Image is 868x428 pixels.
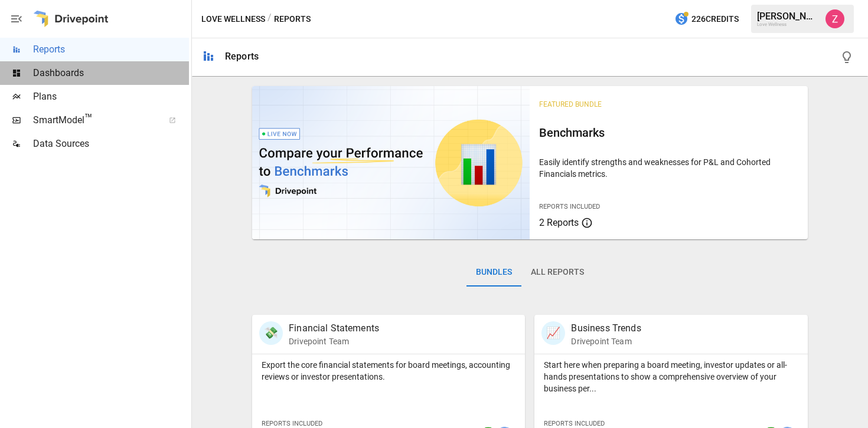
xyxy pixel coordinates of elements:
div: Reports [225,51,259,62]
div: [PERSON_NAME] [757,11,818,22]
span: Data Sources [33,137,189,151]
h6: Benchmarks [539,123,798,142]
div: 💸 [259,321,283,345]
img: video thumbnail [252,86,530,239]
span: Reports Included [262,420,322,427]
div: / [267,12,272,27]
p: Financial Statements [289,321,379,335]
img: Zoe Keller [825,9,844,28]
span: Reports Included [539,203,600,210]
button: Bundles [466,258,521,287]
span: Featured Bundle [539,100,602,108]
span: Dashboards [33,66,189,80]
span: Reports [33,42,189,57]
span: Reports Included [544,420,605,427]
button: 226Credits [670,8,743,30]
span: 226 Credits [691,12,739,27]
button: Love Wellness [201,12,265,27]
p: Start here when preparing a board meeting, investor updates or all-hands presentations to show a ... [544,359,798,394]
p: Business Trends [571,321,641,335]
p: Drivepoint Team [289,335,379,347]
span: Plans [33,90,189,104]
p: Export the core financial statements for board meetings, accounting reviews or investor presentat... [262,359,515,383]
div: Love Wellness [757,22,818,27]
button: All Reports [521,258,593,287]
p: Easily identify strengths and weaknesses for P&L and Cohorted Financials metrics. [539,156,798,180]
button: Zoe Keller [818,2,851,35]
p: Drivepoint Team [571,335,641,347]
div: 📈 [541,321,565,345]
span: 2 Reports [539,217,579,228]
span: SmartModel [33,113,156,127]
span: ™ [84,111,93,126]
